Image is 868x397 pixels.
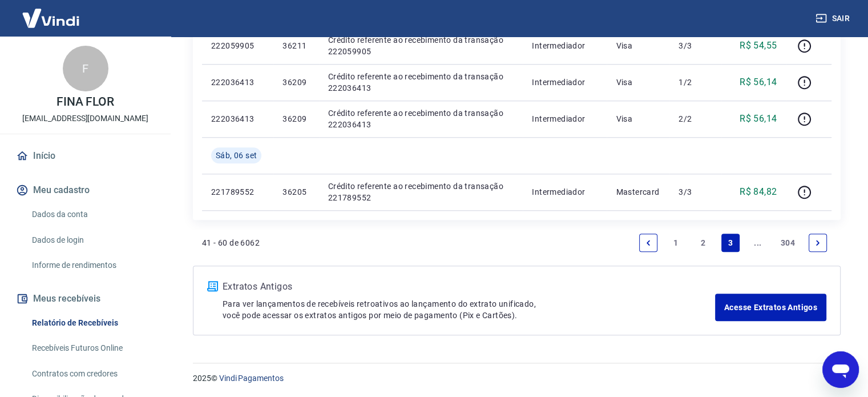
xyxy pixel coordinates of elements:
a: Page 3 is your current page [721,234,740,252]
ul: Pagination [635,229,831,256]
p: 36205 [282,186,309,198]
p: [EMAIL_ADDRESS][DOMAIN_NAME] [22,113,148,125]
a: Recebíveis Futuros Online [27,336,157,360]
p: Visa [616,77,660,88]
p: R$ 56,14 [740,75,777,89]
img: ícone [207,281,218,291]
p: Para ver lançamentos de recebíveis retroativos ao lançamento do extrato unificado, você pode aces... [223,298,715,321]
p: R$ 84,82 [740,185,777,199]
p: Crédito referente ao recebimento da transação 222036413 [328,107,514,130]
a: Page 1 [667,234,685,252]
span: Sáb, 06 set [216,150,257,161]
img: Vindi [14,1,88,35]
p: 1/2 [679,77,712,88]
p: 221789552 [211,186,264,198]
iframe: Botão para abrir a janela de mensagens [822,351,859,388]
p: Intermediador [532,77,597,88]
a: Acesse Extratos Antigos [715,294,826,321]
p: Crédito referente ao recebimento da transação 222036413 [328,71,514,94]
p: Visa [616,113,660,125]
a: Dados de login [27,228,157,252]
p: 3/3 [679,40,712,51]
a: Relatório de Recebíveis [27,311,157,335]
p: 41 - 60 de 6062 [202,237,260,248]
p: 3/3 [679,186,712,198]
a: Previous page [639,234,657,252]
a: Início [14,143,157,169]
p: 36211 [282,40,309,51]
a: Page 2 [694,234,712,252]
button: Meu cadastro [14,178,157,203]
p: Visa [616,40,660,51]
p: Extratos Antigos [223,280,715,294]
p: Mastercard [616,186,660,198]
p: R$ 56,14 [740,112,777,126]
p: 222036413 [211,77,264,88]
a: Vindi Pagamentos [219,374,284,383]
a: Jump forward [749,234,767,252]
div: F [63,46,108,91]
button: Meus recebíveis [14,286,157,311]
p: Intermediador [532,186,597,198]
p: FINA FLOR [56,96,115,108]
a: Contratos com credores [27,362,157,386]
p: 2/2 [679,113,712,125]
a: Page 304 [776,234,800,252]
p: 222036413 [211,113,264,125]
a: Next page [809,234,827,252]
a: Informe de rendimentos [27,254,157,277]
p: Intermediador [532,113,597,125]
p: R$ 54,55 [740,39,777,53]
p: 2025 © [193,372,841,384]
a: Dados da conta [27,203,157,226]
p: Crédito referente ao recebimento da transação 221789552 [328,181,514,203]
p: Intermediador [532,40,597,51]
p: 36209 [282,77,309,88]
button: Sair [813,8,854,29]
p: 222059905 [211,40,264,51]
p: Crédito referente ao recebimento da transação 222059905 [328,34,514,57]
p: 36209 [282,113,309,125]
